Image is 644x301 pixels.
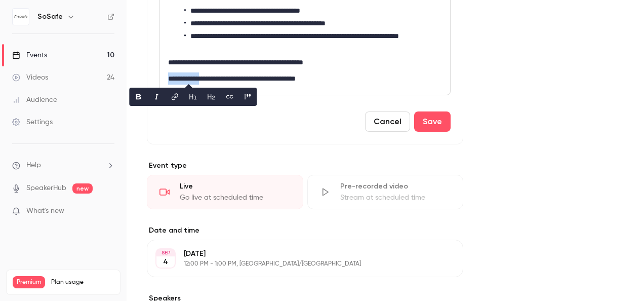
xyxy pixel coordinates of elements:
[340,181,451,192] div: Pre-recorded video
[163,257,168,267] p: 4
[13,9,29,25] img: SoSafe
[12,117,53,127] div: Settings
[148,89,165,105] button: italic
[167,89,183,105] button: link
[51,278,114,286] span: Plan usage
[12,160,114,171] li: help-dropdown-opener
[147,175,303,209] div: LiveGo live at scheduled time
[26,206,64,216] span: What's new
[180,193,291,203] div: Go live at scheduled time
[340,193,451,203] div: Stream at scheduled time
[239,89,256,105] button: blockquote
[147,161,463,171] p: Event type
[37,12,63,22] h6: SoSafe
[13,276,45,288] span: Premium
[72,183,93,194] span: new
[365,111,410,132] button: Cancel
[12,50,47,60] div: Events
[180,181,291,192] div: Live
[12,95,57,105] div: Audience
[26,160,41,171] span: Help
[147,225,463,236] label: Date and time
[12,72,48,83] div: Videos
[156,249,175,256] div: SEP
[184,249,410,259] p: [DATE]
[102,207,114,216] iframe: Noticeable Trigger
[130,89,146,105] button: bold
[307,175,464,209] div: Pre-recorded videoStream at scheduled time
[414,111,451,132] button: Save
[26,183,66,194] a: SpeakerHub
[184,260,410,268] p: 12:00 PM - 1:00 PM, [GEOGRAPHIC_DATA]/[GEOGRAPHIC_DATA]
